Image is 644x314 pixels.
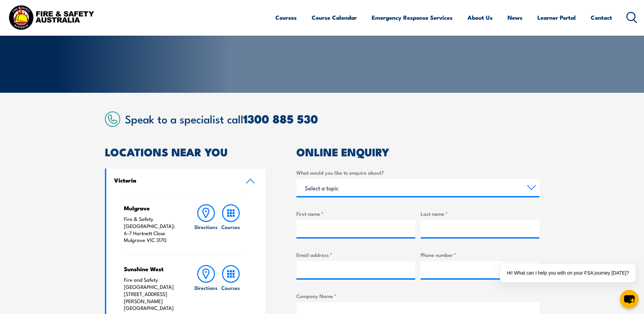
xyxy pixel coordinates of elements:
[124,204,181,212] h4: Mulgrave
[195,284,218,291] h6: Directions
[195,223,218,230] h6: Directions
[508,8,522,27] a: News
[421,210,539,217] label: Last name
[275,8,297,27] a: Courses
[372,8,453,27] a: Emergency Response Services
[194,204,218,244] a: Directions
[296,147,539,156] h2: ONLINE ENQUIRY
[221,284,240,291] h6: Courses
[500,263,636,282] div: Hi! What can I help you with on your FSA journey [DATE]?
[312,8,357,27] a: Course Calendar
[124,215,181,244] p: Fire & Safety [GEOGRAPHIC_DATA]: 6-7 Hartnett Close Mulgrave VIC 3170
[296,251,415,259] label: Email address
[221,223,240,230] h6: Courses
[296,292,539,300] label: Company Name
[105,147,266,156] h2: LOCATIONS NEAR YOU
[106,169,266,193] a: Victoria
[243,109,318,127] a: 1300 885 530
[620,290,639,309] button: chat-button
[114,176,236,184] h4: Victoria
[591,8,612,27] a: Contact
[124,265,181,273] h4: Sunshine West
[194,265,218,312] a: Directions
[219,204,243,244] a: Courses
[296,169,539,176] label: What would you like to enquire about?
[219,265,243,312] a: Courses
[296,210,415,217] label: First name
[467,8,493,27] a: About Us
[124,276,181,312] p: Fire and Safety [GEOGRAPHIC_DATA] [STREET_ADDRESS][PERSON_NAME] [GEOGRAPHIC_DATA]
[125,112,539,125] h2: Speak to a specialist call
[537,8,576,27] a: Learner Portal
[421,251,539,259] label: Phone number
